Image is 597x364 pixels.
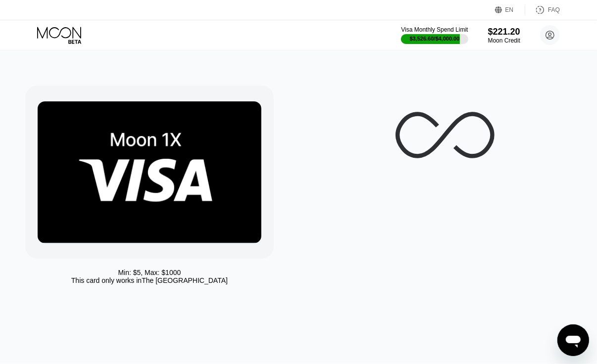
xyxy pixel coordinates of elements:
[488,27,520,44] div: $221.20Moon Credit
[401,26,468,33] div: Visa Monthly Spend Limit
[401,26,468,44] div: Visa Monthly Spend Limit$3,526.60/$4,000.00
[71,276,228,284] div: This card only works in The [GEOGRAPHIC_DATA]
[495,5,525,15] div: EN
[488,27,520,37] div: $221.20
[505,6,514,13] div: EN
[525,5,560,15] div: FAQ
[410,36,460,42] div: $3,526.60 / $4,000.00
[488,37,520,44] div: Moon Credit
[548,6,560,13] div: FAQ
[118,269,181,276] div: Min: $ 5 , Max: $ 1000
[557,324,589,356] iframe: Button to launch messaging window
